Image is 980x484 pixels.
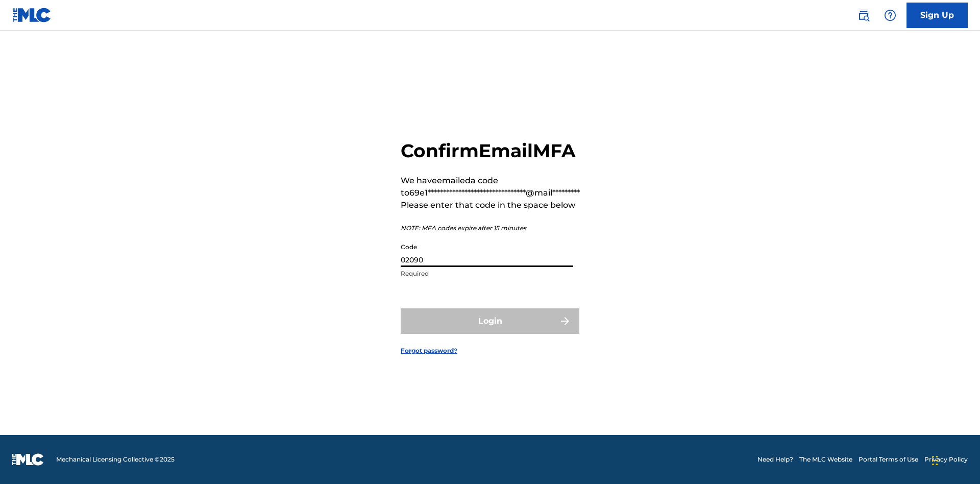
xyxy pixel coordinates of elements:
[880,5,900,26] div: Help
[799,455,852,464] a: The MLC Website
[401,269,573,278] p: Required
[906,3,968,28] a: Sign Up
[853,5,874,26] a: Public Search
[884,9,896,21] img: help
[932,445,938,476] div: Drag
[12,453,44,466] img: logo
[757,455,793,464] a: Need Help?
[929,435,980,484] iframe: Chat Widget
[401,224,580,233] p: NOTE: MFA codes expire after 15 minutes
[56,455,175,464] span: Mechanical Licensing Collective © 2025
[924,455,968,464] a: Privacy Policy
[857,9,870,21] img: search
[401,139,580,162] h2: Confirm Email MFA
[401,199,580,211] p: Please enter that code in the space below
[12,8,52,22] img: MLC Logo
[859,455,918,464] a: Portal Terms of Use
[401,346,457,355] a: Forgot password?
